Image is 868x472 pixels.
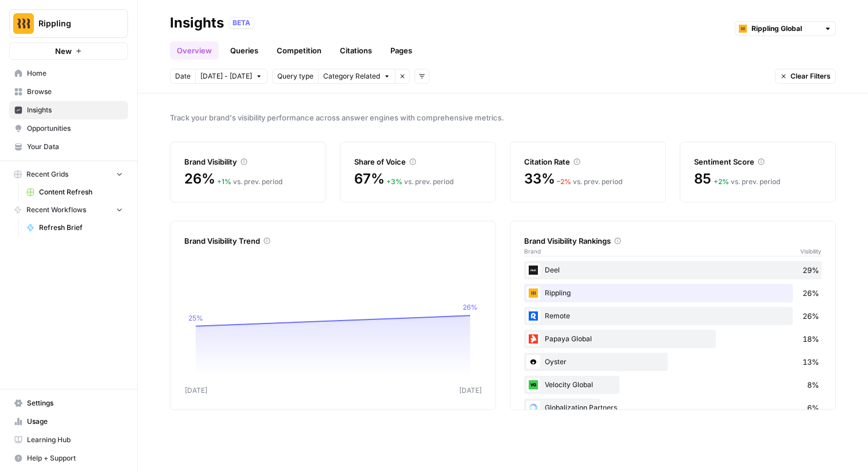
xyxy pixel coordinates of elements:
[526,263,540,277] img: ybhjxa9n8mcsu845nkgo7g1ynw8w
[9,412,128,431] a: Usage
[803,310,819,322] span: 26%
[526,309,540,323] img: 4l9abmimjm7w44lv7dk3qzeid0ms
[694,170,711,188] span: 85
[9,138,128,156] a: Your Data
[807,402,819,414] span: 6%
[277,71,313,81] span: Query type
[188,314,203,322] tspan: 25%
[714,177,780,187] div: vs. prev. period
[170,14,224,32] div: Insights
[184,156,312,167] div: Brand Visibility
[39,223,123,233] span: Refresh Brief
[185,386,207,395] tspan: [DATE]
[170,41,219,60] a: Overview
[318,69,395,84] button: Category Related
[9,9,128,38] button: Workspace: Rippling
[463,303,478,311] tspan: 26%
[9,83,128,101] a: Browse
[217,177,231,186] span: + 1 %
[27,68,123,79] span: Home
[524,156,652,167] div: Citation Rate
[9,64,128,83] a: Home
[524,376,821,394] div: Velocity Global
[526,378,540,392] img: oovm0tzhhfazcflwr70go69887p2
[354,156,482,167] div: Share of Voice
[714,177,729,186] span: + 2 %
[9,42,128,60] button: New
[354,170,384,188] span: 67%
[184,170,215,188] span: 26%
[184,235,482,247] div: Brand Visibility Trend
[524,330,821,348] div: Papaya Global
[386,177,454,187] div: vs. prev. period
[775,69,836,84] button: Clear Filters
[270,41,328,60] a: Competition
[27,87,123,97] span: Browse
[333,41,379,60] a: Citations
[323,71,380,81] span: Category Related
[55,45,72,57] span: New
[27,123,123,134] span: Opportunities
[195,69,268,84] button: [DATE] - [DATE]
[9,394,128,412] a: Settings
[27,142,123,152] span: Your Data
[21,183,128,201] a: Content Refresh
[383,41,419,60] a: Pages
[27,453,123,463] span: Help + Support
[803,264,819,276] span: 29%
[170,112,836,123] span: Track your brand's visibility performance across answer engines with comprehensive metrics.
[803,356,819,368] span: 13%
[27,416,123,427] span: Usage
[526,332,540,346] img: 636jk9ile1t78s5pg1jfzjosrz8q
[524,235,821,247] div: Brand Visibility Rankings
[27,435,123,445] span: Learning Hub
[524,307,821,325] div: Remote
[526,286,540,300] img: lnwsrvugt38i6wgehz6qjtfewm3g
[39,187,123,197] span: Content Refresh
[9,166,128,183] button: Recent Grids
[200,71,252,81] span: [DATE] - [DATE]
[26,205,86,215] span: Recent Workflows
[807,379,819,391] span: 8%
[26,169,68,180] span: Recent Grids
[217,177,282,187] div: vs. prev. period
[524,170,555,188] span: 33%
[9,119,128,138] a: Opportunities
[9,431,128,449] a: Learning Hub
[175,71,191,81] span: Date
[524,399,821,417] div: Globalization Partners
[694,156,821,167] div: Sentiment Score
[526,401,540,415] img: 0vpf09apw5b92v0pb12rqimbydv2
[223,41,265,60] a: Queries
[27,398,123,408] span: Settings
[27,105,123,115] span: Insights
[9,201,128,219] button: Recent Workflows
[21,219,128,237] a: Refresh Brief
[557,177,622,187] div: vs. prev. period
[803,333,819,345] span: 18%
[557,177,571,186] span: – 2 %
[790,71,831,81] span: Clear Filters
[803,287,819,299] span: 26%
[526,355,540,369] img: svqr83pat80gxfqb7ds7cr5sssjw
[524,353,821,371] div: Oyster
[751,23,819,34] input: Rippling Global
[13,13,34,34] img: Rippling Logo
[9,449,128,467] button: Help + Support
[228,17,254,29] div: BETA
[38,18,108,29] span: Rippling
[524,261,821,279] div: Deel
[524,247,541,256] span: Brand
[459,386,482,395] tspan: [DATE]
[800,247,821,256] span: Visibility
[386,177,402,186] span: + 3 %
[524,284,821,302] div: Rippling
[9,101,128,119] a: Insights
